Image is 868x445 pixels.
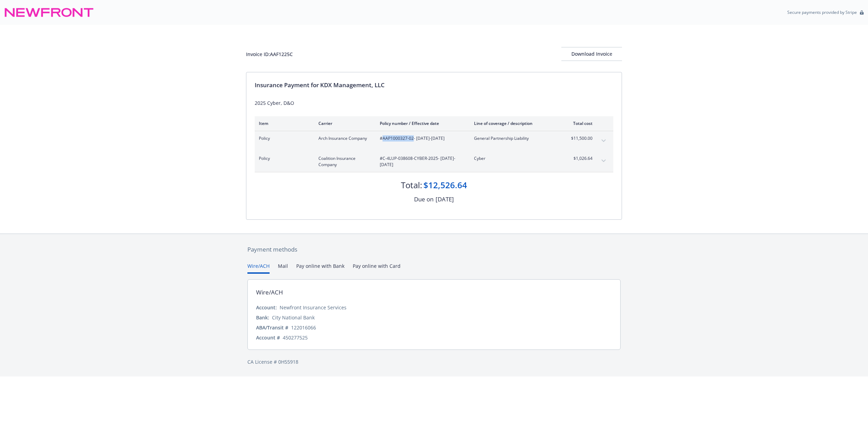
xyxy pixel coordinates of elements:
[380,155,463,168] span: #C-4LUP-038608-CYBER-2025 - [DATE]-[DATE]
[436,195,454,204] div: [DATE]
[414,195,433,204] div: Due on
[256,314,269,321] div: Bank:
[291,324,316,331] div: 122016066
[255,81,613,90] div: Insurance Payment for KDX Management, LLC
[787,9,857,15] p: Secure payments provided by Stripe
[256,304,277,311] div: Account:
[598,135,609,146] button: expand content
[255,131,613,151] div: PolicyArch Insurance Company#AAP1000327-02- [DATE]-[DATE]General Partnership Liability$11,500.00e...
[567,120,593,126] div: Total cost
[283,334,308,341] div: 450277525
[567,135,593,142] span: $11,500.00
[318,135,369,142] span: Arch Insurance Company
[247,358,621,365] div: CA License # 0H55918
[247,262,270,274] button: Wire/ACH
[278,262,288,274] button: Mail
[255,99,613,107] div: 2025 Cyber, D&O
[423,179,467,191] div: $12,526.64
[474,135,555,142] span: General Partnership Liability
[296,262,344,274] button: Pay online with Bank
[318,155,369,168] span: Coalition Insurance Company
[380,135,463,142] span: #AAP1000327-02 - [DATE]-[DATE]
[567,155,593,162] span: $1,026.64
[259,120,307,126] div: Item
[380,120,463,126] div: Policy number / Effective date
[256,334,280,341] div: Account #
[474,155,555,162] span: Cyber
[256,324,288,331] div: ABA/Transit #
[561,47,622,61] button: Download Invoice
[272,314,315,321] div: City National Bank
[280,304,347,311] div: Newfront Insurance Services
[401,179,422,191] div: Total:
[256,288,283,297] div: Wire/ACH
[247,245,621,254] div: Payment methods
[259,135,307,142] span: Policy
[259,155,307,162] span: Policy
[318,120,369,126] div: Carrier
[353,262,401,274] button: Pay online with Card
[598,155,609,166] button: expand content
[255,151,613,172] div: PolicyCoalition Insurance Company#C-4LUP-038608-CYBER-2025- [DATE]-[DATE]Cyber$1,026.64expand con...
[246,51,293,58] div: Invoice ID: AAF1225C
[474,120,555,126] div: Line of coverage / description
[561,47,622,61] div: Download Invoice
